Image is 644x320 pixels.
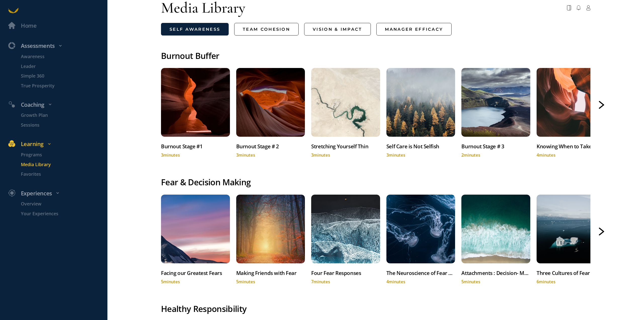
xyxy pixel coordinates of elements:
[386,269,455,278] div: The Neuroscience of Fear and Decision Making
[461,152,530,158] div: 2 minutes
[13,63,107,70] a: Leader
[21,112,106,119] p: Growth Plan
[161,152,230,158] div: 3 minutes
[21,82,106,89] p: True Prosperity
[461,142,530,151] div: Burnout Stage # 3
[537,152,606,158] div: 4 minutes
[537,269,606,278] div: Three Cultures of Fear
[236,279,305,285] div: 5 minutes
[386,142,455,151] div: Self Care is Not Selfish
[13,82,107,89] a: True Prosperity
[386,152,455,158] div: 3 minutes
[13,171,107,178] a: Favorites
[386,279,455,285] div: 4 minutes
[461,269,530,278] div: Attachments : Decision- Making
[13,200,107,207] a: Overview
[21,161,106,168] p: Media Library
[311,269,380,278] div: Four Fear Responses
[537,142,606,151] div: Knowing When to Take A Break
[461,279,530,285] div: 5 minutes
[161,23,229,35] a: Self Awareness
[311,152,380,158] div: 3 minutes
[311,142,380,151] div: Stretching Yourself Thin
[311,279,380,285] div: 7 minutes
[236,152,305,158] div: 3 minutes
[304,23,371,35] a: Vision & Impact
[21,200,106,207] p: Overview
[4,100,110,109] div: Coaching
[234,23,299,35] a: Team Cohesion
[4,41,110,50] div: Assessments
[21,21,36,30] div: Home
[21,210,106,217] p: Your Experiences
[13,210,107,217] a: Your Experiences
[21,73,106,80] p: Simple 360
[161,176,590,189] div: Fear & Decision Making
[13,112,107,119] a: Growth Plan
[4,189,110,198] div: Experiences
[161,49,590,62] div: Burnout Buffer
[13,122,107,129] a: Sessions
[376,23,452,35] a: Manager Efficacy
[4,139,110,149] div: Learning
[161,279,230,285] div: 5 minutes
[13,151,107,158] a: Programs
[13,161,107,168] a: Media Library
[236,142,305,151] div: Burnout Stage # 2
[13,73,107,80] a: Simple 360
[537,279,606,285] div: 6 minutes
[236,269,305,278] div: Making Friends with Fear
[13,53,107,60] a: Awareness
[161,302,590,315] div: Healthy Responsibility
[21,122,106,129] p: Sessions
[21,151,106,158] p: Programs
[21,53,106,60] p: Awareness
[21,171,106,178] p: Favorites
[161,269,230,278] div: Facing our Greatest Fears
[161,142,230,151] div: Burnout Stage #1
[21,63,106,70] p: Leader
